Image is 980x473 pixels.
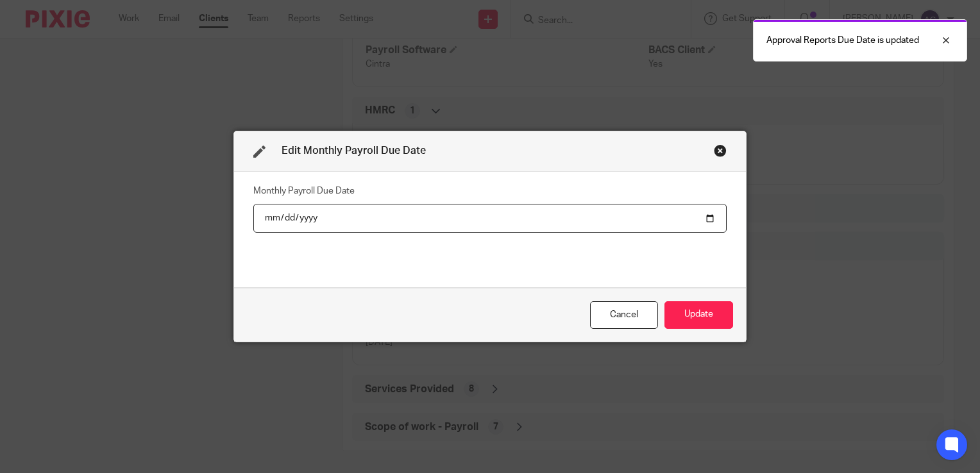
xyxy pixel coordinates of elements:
[664,301,733,329] button: Update
[714,144,727,157] div: Close this dialog window
[253,185,355,197] label: Monthly Payroll Due Date
[282,145,426,156] span: Edit Monthly Payroll Due Date
[253,204,727,233] input: YYYY-MM-DD
[766,34,919,47] p: Approval Reports Due Date is updated
[590,301,658,329] div: Close this dialog window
